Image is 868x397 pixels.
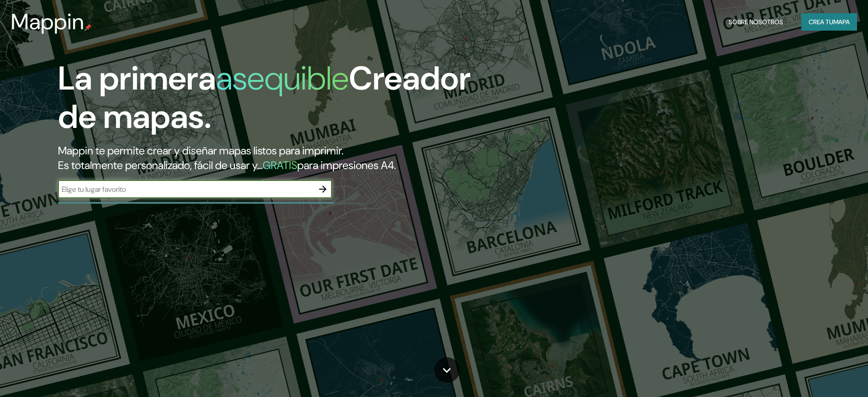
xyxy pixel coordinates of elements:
[58,57,471,138] font: Creador de mapas.
[725,13,787,31] button: Sobre nosotros
[833,18,850,26] font: mapa
[216,57,349,100] font: asequible
[297,158,396,172] font: para impresiones A4.
[801,13,857,31] button: Crea tumapa
[58,184,314,195] input: Elige tu lugar favorito
[729,18,783,26] font: Sobre nosotros
[58,158,263,172] font: Es totalmente personalizado, fácil de usar y...
[84,24,92,31] img: pin de mapeo
[11,7,84,36] font: Mappin
[809,18,833,26] font: Crea tu
[58,143,343,158] font: Mappin te permite crear y diseñar mapas listos para imprimir.
[263,158,297,172] font: GRATIS
[58,57,216,100] font: La primera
